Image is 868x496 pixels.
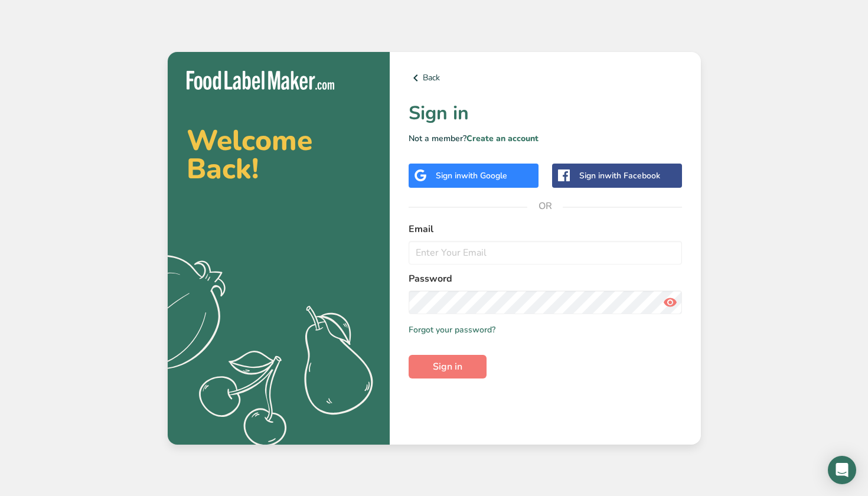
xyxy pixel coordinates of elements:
img: Food Label Maker [187,71,334,90]
button: Sign in [409,355,487,378]
a: Forgot your password? [409,324,495,336]
span: OR [527,188,563,224]
label: Email [409,222,682,236]
p: Not a member? [409,132,682,145]
span: with Facebook [605,170,660,181]
input: Enter Your Email [409,241,682,265]
a: Back [409,71,682,85]
div: Open Intercom Messenger [828,456,856,484]
span: with Google [461,170,507,181]
label: Password [409,272,682,286]
div: Sign in [436,169,507,182]
span: Sign in [433,360,462,374]
div: Sign in [579,169,660,182]
h2: Welcome Back! [187,126,371,183]
a: Create an account [466,133,539,144]
h1: Sign in [409,99,682,128]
